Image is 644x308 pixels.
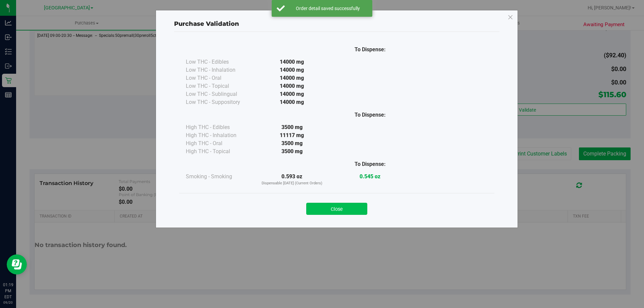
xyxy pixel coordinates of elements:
div: 14000 mg [253,98,331,106]
iframe: Resource center [7,254,27,274]
div: Low THC - Inhalation [186,66,253,74]
div: Low THC - Suppository [186,98,253,106]
div: 14000 mg [253,66,331,74]
div: 14000 mg [253,74,331,82]
div: To Dispense: [331,111,409,119]
div: 14000 mg [253,82,331,90]
p: Dispensable [DATE] (Current Orders) [253,181,331,186]
button: Close [306,203,367,215]
strong: 0.545 oz [360,173,380,180]
div: Order detail saved successfully [288,5,367,12]
div: Smoking - Smoking [186,173,253,181]
div: Low THC - Edibles [186,58,253,66]
div: 3500 mg [253,139,331,147]
div: Low THC - Sublingual [186,90,253,98]
div: 14000 mg [253,58,331,66]
div: High THC - Inhalation [186,131,253,139]
div: Low THC - Topical [186,82,253,90]
div: High THC - Oral [186,139,253,147]
div: 11117 mg [253,131,331,139]
div: 3500 mg [253,147,331,156]
div: To Dispense: [331,160,409,168]
div: 0.593 oz [253,173,331,186]
div: 3500 mg [253,123,331,131]
span: Purchase Validation [174,20,239,27]
div: Low THC - Oral [186,74,253,82]
div: 14000 mg [253,90,331,98]
div: To Dispense: [331,46,409,54]
div: High THC - Edibles [186,123,253,131]
div: High THC - Topical [186,147,253,156]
